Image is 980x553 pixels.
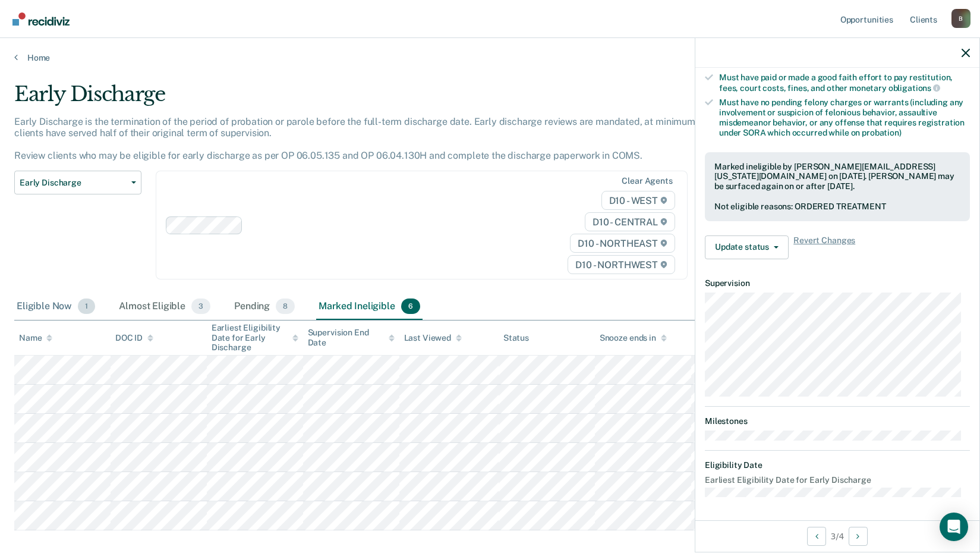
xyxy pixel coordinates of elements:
dt: Supervision [705,278,970,288]
dt: Earliest Eligibility Date for Early Discharge [705,475,970,485]
div: Must have paid or made a good faith effort to pay restitution, fees, court costs, fines, and othe... [719,73,970,93]
dt: Milestones [705,416,970,426]
span: 8 [276,299,295,314]
div: Marked Ineligible [316,294,423,320]
div: Earliest Eligibility Date for Early Discharge [212,323,298,353]
span: Revert Changes [793,235,855,259]
div: Name [19,333,52,343]
div: Early Discharge [14,82,749,116]
div: Marked ineligible by [PERSON_NAME][EMAIL_ADDRESS][US_STATE][DOMAIN_NAME] on [DATE]. [PERSON_NAME]... [714,162,960,191]
div: Pending [232,294,297,320]
span: Early Discharge [20,178,127,188]
div: Snooze ends in [600,333,667,343]
span: probation) [862,128,902,137]
div: Almost Eligible [116,294,213,320]
div: Clear agents [622,176,672,186]
div: Open Intercom Messenger [940,513,968,541]
a: Home [14,52,966,63]
button: Update status [705,235,789,259]
img: Recidiviz [12,12,70,26]
span: D10 - WEST [601,191,675,210]
span: 1 [78,299,95,314]
button: Profile dropdown button [951,9,970,28]
div: Supervision End Date [308,328,395,348]
span: obligations [888,83,940,93]
div: 3 / 4 [695,520,979,552]
span: D10 - NORTHWEST [568,255,675,274]
div: Eligible Now [14,294,97,320]
span: D10 - NORTHEAST [570,234,675,253]
dt: Eligibility Date [705,460,970,470]
p: Early Discharge is the termination of the period of probation or parole before the full-term disc... [14,116,721,162]
button: Previous Opportunity [807,527,826,546]
div: Not eligible reasons: ORDERED TREATMENT [714,202,960,212]
div: DOC ID [115,333,153,343]
button: Next Opportunity [849,527,868,546]
span: 3 [191,299,210,314]
span: 6 [401,299,420,314]
span: D10 - CENTRAL [585,212,675,231]
div: B [951,9,970,28]
div: Last Viewed [404,333,462,343]
div: Status [503,333,529,343]
div: Must have no pending felony charges or warrants (including any involvement or suspicion of feloni... [719,98,970,137]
